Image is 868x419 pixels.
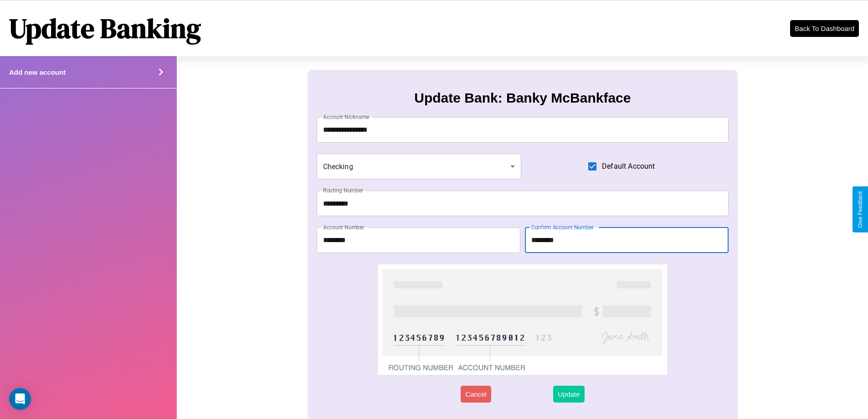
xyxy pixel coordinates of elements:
label: Routing Number [323,186,363,194]
h3: Update Bank: Banky McBankface [414,90,631,106]
button: Update [553,386,584,403]
label: Confirm Account Number [531,223,594,231]
h4: Add new account [9,68,66,76]
button: Back To Dashboard [790,20,859,37]
div: Give Feedback [857,191,863,228]
img: check [378,264,667,375]
span: Default Account [602,161,655,172]
div: Open Intercom Messenger [9,388,31,410]
div: Checking [317,154,522,179]
h1: Update Banking [9,10,201,47]
button: Cancel [461,386,491,403]
label: Account Number [323,223,364,231]
label: Account Nickname [323,113,370,121]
